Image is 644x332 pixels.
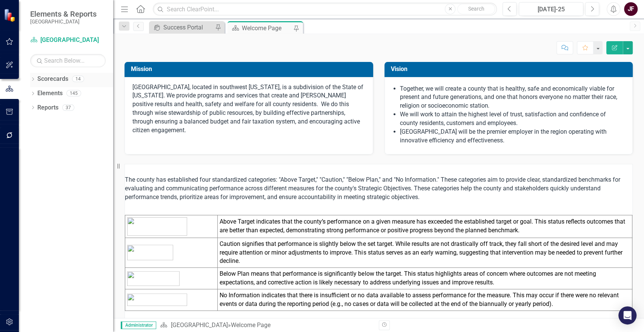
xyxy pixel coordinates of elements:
td: Above Target indicates that the county’s performance on a given measure has exceeded the establis... [218,215,632,238]
div: » [160,321,373,330]
td: Caution signifies that performance is slightly below the set target. While results are not drasti... [218,238,632,268]
p: [GEOGRAPHIC_DATA], located in southwest [US_STATE], is a subdivision of the State of [US_STATE]. ... [132,83,365,136]
div: 14 [72,76,84,82]
h3: Mission [131,66,369,73]
button: Search [457,4,495,14]
a: Success Portal [151,23,213,32]
p: The county has established four standardized categories: "Above Target," "Caution," "Below Plan,"... [125,174,632,203]
td: No Information indicates that there is insufficient or no data available to assess performance fo... [218,289,632,310]
span: Administrator [121,321,156,329]
div: [DATE]-25 [521,5,581,14]
td: Below Plan means that performance is significantly below the target. This status highlights areas... [218,268,632,289]
img: ClearPoint Strategy [4,9,17,22]
a: Elements [37,89,63,98]
span: Elements & Reports [30,9,97,19]
input: Search Below... [30,54,106,67]
a: Scorecards [37,75,68,83]
a: [GEOGRAPHIC_DATA] [30,36,106,45]
a: Reports [37,103,58,112]
a: [GEOGRAPHIC_DATA] [171,321,227,329]
button: [DATE]-25 [519,2,583,16]
h3: Vision [391,66,629,73]
div: 37 [62,104,74,111]
li: Together, we will create a county that is healthy, safe and economically viable for present and f... [400,85,625,111]
li: [GEOGRAPHIC_DATA] will be the premier employer in the region operating with innovative efficiency... [400,128,625,145]
small: [GEOGRAPHIC_DATA] [30,19,97,25]
em: . [488,102,490,109]
span: Search [468,6,484,12]
div: Success Portal [163,23,213,32]
button: JF [624,2,638,16]
div: 145 [66,90,81,97]
div: Open Intercom Messenger [618,306,636,324]
div: Welcome Page [242,23,292,33]
li: We will work to attain the highest level of trust, satisfaction and confidence of county resident... [400,110,625,128]
div: Welcome Page [231,321,270,329]
input: Search ClearPoint... [153,3,497,16]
